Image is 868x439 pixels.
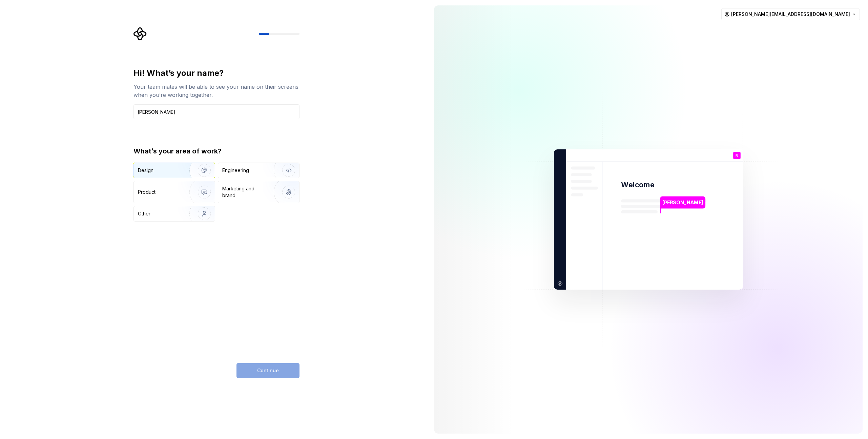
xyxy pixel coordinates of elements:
span: [PERSON_NAME][EMAIL_ADDRESS][DOMAIN_NAME] [731,11,850,18]
svg: Supernova Logo [133,27,147,41]
p: Welcome [621,180,654,190]
div: Hi! What’s your name? [133,68,299,79]
div: Product [138,189,156,195]
div: Engineering [222,167,249,174]
div: Design [138,167,153,174]
div: Your team mates will be able to see your name on their screens when you’re working together. [133,83,299,99]
div: What’s your area of work? [133,146,299,156]
p: [PERSON_NAME] [662,199,703,206]
p: R [736,154,738,158]
button: [PERSON_NAME][EMAIL_ADDRESS][DOMAIN_NAME] [721,8,860,20]
div: Other [138,210,150,217]
div: Marketing and brand [222,185,268,199]
input: Han Solo [133,104,299,119]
